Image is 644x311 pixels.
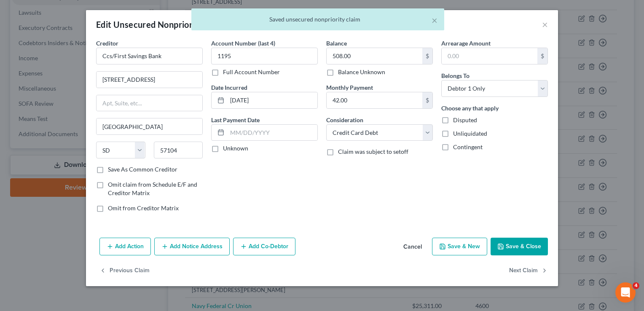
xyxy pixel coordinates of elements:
label: Balance [326,39,347,48]
span: Disputed [453,116,477,123]
label: Arrearage Amount [441,39,491,48]
div: $ [537,48,547,64]
input: Search creditor by name... [96,48,203,64]
input: Enter address... [97,72,202,88]
label: Last Payment Date [211,115,260,124]
button: Previous Claim [99,262,150,280]
iframe: Intercom live chat [615,282,636,303]
div: Saved unsecured nonpriority claim [198,15,437,24]
input: Enter city... [97,118,202,134]
span: Contingent [453,143,483,150]
button: Add Notice Address [154,238,230,255]
input: MM/DD/YYYY [227,125,317,141]
label: Balance Unknown [338,68,385,76]
label: Date Incurred [211,83,247,92]
span: Creditor [96,40,118,47]
input: 0.00 [442,48,537,64]
label: Monthly Payment [326,83,373,92]
input: MM/DD/YYYY [227,92,317,108]
button: × [432,15,437,25]
span: Unliquidated [453,130,487,137]
button: Add Action [99,238,151,255]
span: Omit from Creditor Matrix [108,204,179,212]
label: Consideration [326,115,363,124]
label: Save As Common Creditor [108,165,177,174]
input: Apt, Suite, etc... [97,95,202,111]
span: 4 [633,282,639,289]
button: Add Co-Debtor [233,238,295,255]
button: Next Claim [509,262,548,280]
input: 0.00 [327,92,422,108]
label: Full Account Number [223,68,280,76]
div: $ [422,92,432,108]
label: Account Number (last 4) [211,39,275,48]
button: Cancel [397,239,429,255]
span: Belongs To [441,72,470,79]
div: $ [422,48,432,64]
input: Enter zip... [154,142,203,158]
input: 0.00 [327,48,422,64]
button: Save & Close [491,238,548,255]
label: Unknown [223,144,248,153]
span: Claim was subject to setoff [338,148,408,155]
label: Choose any that apply [441,104,499,113]
input: XXXX [211,48,318,64]
span: Omit claim from Schedule E/F and Creditor Matrix [108,181,197,196]
button: Save & New [432,238,487,255]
